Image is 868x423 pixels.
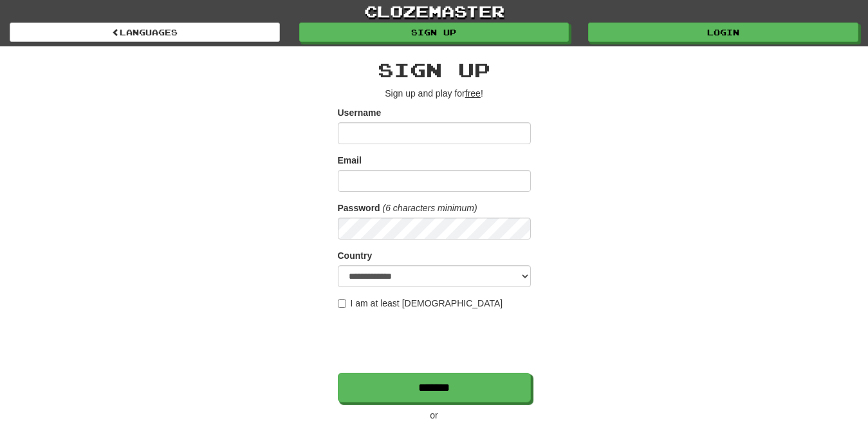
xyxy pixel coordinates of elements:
[588,23,858,42] a: Login
[383,203,477,213] em: (6 characters minimum)
[299,23,569,42] a: Sign up
[338,202,380,214] label: Password
[465,88,481,99] u: free
[338,299,346,308] input: I am at least [DEMOGRAPHIC_DATA]
[338,409,531,422] p: or
[338,106,382,119] label: Username
[338,87,531,100] p: Sign up and play for !
[338,154,362,167] label: Email
[338,249,373,262] label: Country
[338,297,503,310] label: I am at least [DEMOGRAPHIC_DATA]
[10,23,280,42] a: Languages
[338,59,531,80] h2: Sign up
[338,316,533,366] iframe: reCAPTCHA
